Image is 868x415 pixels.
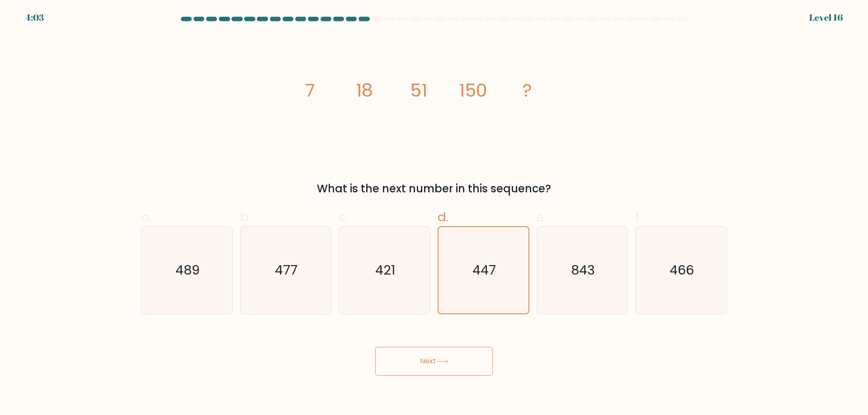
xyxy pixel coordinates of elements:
text: 421 [376,261,396,279]
span: d. [438,208,448,226]
span: e. [537,208,547,226]
span: a. [141,208,152,226]
tspan: 51 [410,78,427,103]
text: 477 [275,261,298,279]
text: 843 [571,261,595,279]
div: What is the next number in this sequence? [146,181,722,197]
tspan: 150 [459,78,487,103]
button: Next [375,347,493,376]
tspan: ? [523,78,532,103]
text: 489 [175,261,200,279]
tspan: 18 [356,78,373,103]
text: 447 [472,261,496,279]
div: Level 16 [809,11,843,24]
text: 466 [670,261,694,279]
div: 4:03 [25,11,44,24]
tspan: 7 [305,78,315,103]
span: c. [339,208,349,226]
span: f. [635,208,642,226]
span: b. [240,208,251,226]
